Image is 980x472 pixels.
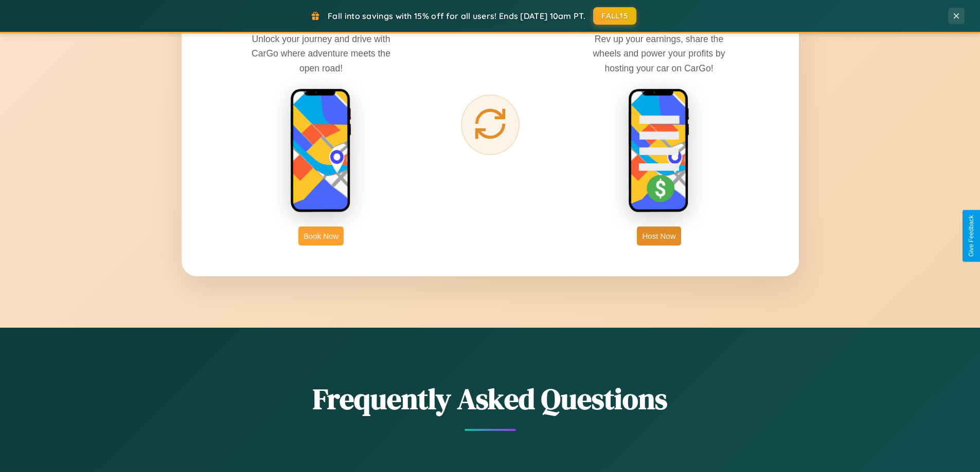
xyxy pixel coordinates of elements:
span: Fall into savings with 15% off for all users! Ends [DATE] 10am PT. [328,11,585,21]
button: Host Now [637,226,681,246]
p: Rev up your earnings, share the wheels and power your profits by hosting your car on CarGo! [582,32,736,75]
button: FALL15 [593,7,636,25]
img: host phone [628,88,690,214]
button: Book Now [298,226,344,246]
h2: Frequently Asked Questions [182,379,799,419]
p: Unlock your journey and drive with CarGo where adventure meets the open road! [244,32,398,75]
img: rent phone [290,88,352,214]
div: Give Feedback [968,215,975,257]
